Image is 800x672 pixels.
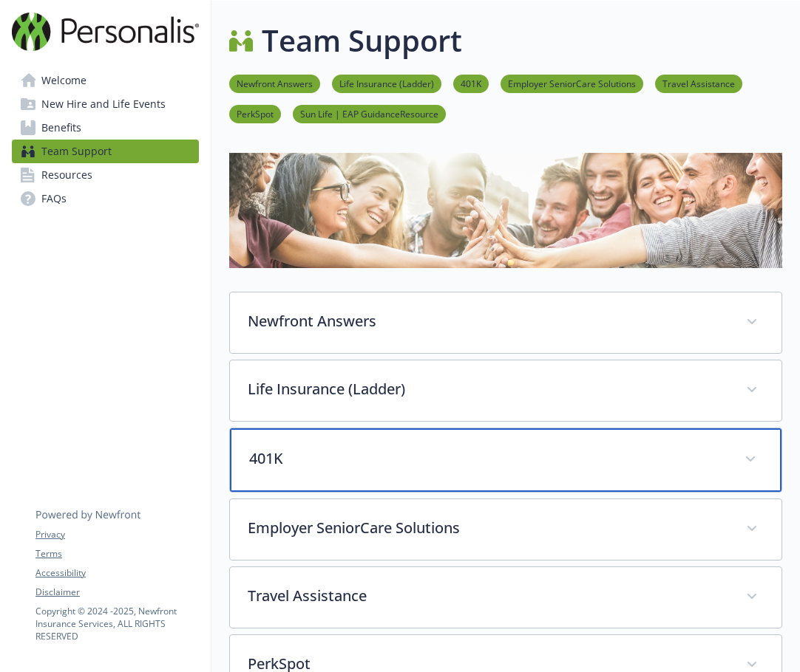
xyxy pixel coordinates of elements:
[332,76,441,90] a: Life Insurance (Ladder)
[41,187,67,210] span: FAQs
[229,76,320,90] a: Newfront Answers
[41,140,112,163] span: Team Support
[230,428,782,492] div: 401K
[248,585,728,607] p: Travel Assistance
[35,586,198,599] a: Disclaimer
[12,187,199,210] a: FAQs
[453,76,489,90] a: 401K
[35,605,198,642] p: Copyright © 2024 - 2025 , Newfront Insurance Services, ALL RIGHTS RESERVED
[41,92,166,116] span: New Hire and Life Events
[12,69,199,92] a: Welcome
[248,517,728,539] p: Employer SeniorCare Solutions
[293,106,446,120] a: Sun Life | EAP GuidanceResource
[12,116,199,140] a: Benefits
[501,76,643,90] a: Employer SeniorCare Solutions
[35,528,198,541] a: Privacy
[230,292,782,353] div: Newfront Answers
[248,378,728,400] p: Life Insurance (Ladder)
[41,116,81,140] span: Benefits
[229,106,281,120] a: PerkSpot
[12,140,199,163] a: Team Support
[12,163,199,187] a: Resources
[230,499,782,560] div: Employer SeniorCare Solutions
[262,18,462,63] h1: Team Support
[248,310,728,332] p: Newfront Answers
[41,69,87,92] span: Welcome
[229,153,782,268] img: team support page banner
[249,448,727,470] p: 401K
[35,547,198,560] a: Terms
[35,566,198,580] a: Accessibility
[230,360,782,421] div: Life Insurance (Ladder)
[12,92,199,116] a: New Hire and Life Events
[655,76,742,90] a: Travel Assistance
[230,567,782,628] div: Travel Assistance
[41,163,92,187] span: Resources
